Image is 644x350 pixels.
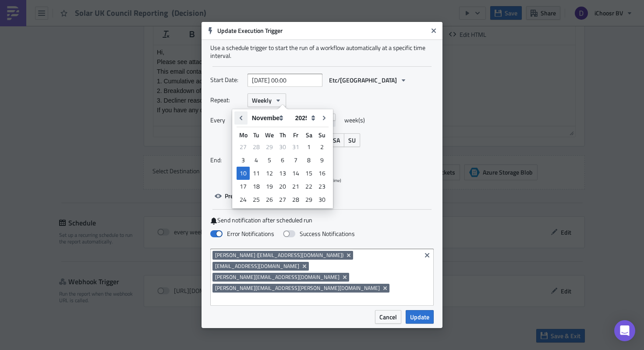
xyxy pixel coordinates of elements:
div: Thu Oct 30 2025 [276,140,289,154]
button: Etc/[GEOGRAPHIC_DATA] [325,73,411,87]
div: 31 [289,141,302,153]
div: Sat Nov 08 2025 [302,154,315,167]
div: 28 [289,193,302,206]
div: 11 [250,167,263,179]
div: Sun Nov 02 2025 [315,140,329,154]
p: 2. Breakdown of acceptance Solar PV / Battery inc SME (.csv) [4,42,418,49]
div: 15 [302,167,315,179]
abbr: Sunday [318,130,326,139]
button: Weekly [248,93,286,107]
div: 1 [302,141,315,153]
div: Tue Nov 11 2025 [250,167,263,180]
button: Close [427,24,440,37]
p: If you have any questions please contact your Relationship Manager. [4,61,418,68]
button: Preview next scheduled runs [210,189,306,203]
div: Fri Nov 21 2025 [289,180,302,193]
span: SA [333,136,340,145]
button: Remove Tag [382,284,389,293]
body: Rich Text Area. Press ALT-0 for help. [4,4,418,126]
div: 6 [276,154,289,166]
abbr: Monday [239,130,248,139]
abbr: Friday [293,130,298,139]
button: Remove Tag [341,273,349,282]
div: 28 [250,141,263,153]
div: Wed Nov 26 2025 [263,193,276,206]
span: SU [348,136,356,145]
span: Update [410,312,429,321]
div: Fri Nov 14 2025 [289,167,302,180]
label: Every [210,114,243,127]
div: Sun Nov 30 2025 [315,193,329,206]
div: 29 [302,193,315,206]
div: Thu Nov 27 2025 [276,193,289,206]
div: 27 [237,141,250,153]
span: [EMAIL_ADDRESS][DOMAIN_NAME] [215,263,299,270]
button: Go to next month [318,111,331,125]
label: End: [210,154,243,167]
button: Remove Tag [345,251,353,260]
div: 16 [315,167,329,179]
div: Tue Nov 18 2025 [250,180,263,193]
abbr: Thursday [280,130,286,139]
button: Clear selected items [422,250,432,261]
button: SU [344,133,360,147]
span: Cancel [379,312,397,321]
div: Sat Nov 29 2025 [302,193,315,206]
button: SA [329,133,344,147]
div: Sun Nov 16 2025 [315,167,329,180]
div: 9 [315,154,329,166]
label: Repeat: [210,93,243,107]
div: Open Intercom Messenger [614,320,635,341]
label: Success Notifications [283,230,355,238]
span: Preview next scheduled runs [225,191,301,200]
div: Tue Oct 28 2025 [250,140,263,154]
label: Start Date: [210,73,243,86]
input: YYYY-MM-DD HH:mm [248,74,322,87]
div: 4 [250,154,263,166]
div: 21 [289,180,302,193]
div: Mon Nov 03 2025 [237,154,250,167]
div: 7 [289,154,302,166]
div: 18 [250,180,263,193]
div: 17 [237,180,250,193]
div: 30 [315,193,329,206]
p: Hi, [4,4,418,11]
div: Sat Nov 15 2025 [302,167,315,180]
div: Mon Nov 10 2025 [237,167,250,180]
div: Mon Oct 27 2025 [237,140,250,154]
abbr: Tuesday [253,130,259,139]
div: 13 [276,167,289,179]
div: 29 [263,141,276,153]
label: Error Notifications [210,230,274,238]
div: 27 [276,193,289,206]
select: Year [291,111,318,125]
div: 10 [237,167,250,179]
div: Thu Nov 06 2025 [276,154,289,167]
p: Please see attached for your weekly Solar Together acceptance report. [4,13,418,20]
div: Sun Nov 23 2025 [315,180,329,193]
button: Cancel [375,310,401,324]
div: Thu Nov 20 2025 [276,180,289,193]
div: Fri Nov 28 2025 [289,193,302,206]
button: Update [406,310,434,324]
div: 20 [276,180,289,193]
div: Mon Nov 24 2025 [237,193,250,206]
span: [PERSON_NAME] ([EMAIL_ADDRESS][DOMAIN_NAME]) [215,252,343,259]
span: Etc/[GEOGRAPHIC_DATA] [329,75,397,85]
div: Wed Nov 05 2025 [263,154,276,167]
span: [PERSON_NAME][EMAIL_ADDRESS][PERSON_NAME][DOMAIN_NAME] [215,285,380,292]
span: Weekly [252,96,272,105]
div: 3 [237,154,250,166]
div: Fri Oct 31 2025 [289,140,302,154]
div: Wed Nov 19 2025 [263,180,276,193]
div: Sat Nov 22 2025 [302,180,315,193]
div: Tue Nov 25 2025 [250,193,263,206]
div: 30 [276,141,289,153]
div: 19 [263,180,276,193]
h6: Update Execution Trigger [217,27,428,35]
abbr: Saturday [306,130,312,139]
div: 24 [237,193,250,206]
span: week(s) [344,114,365,127]
div: 12 [263,167,276,179]
div: Sat Nov 01 2025 [302,140,315,154]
